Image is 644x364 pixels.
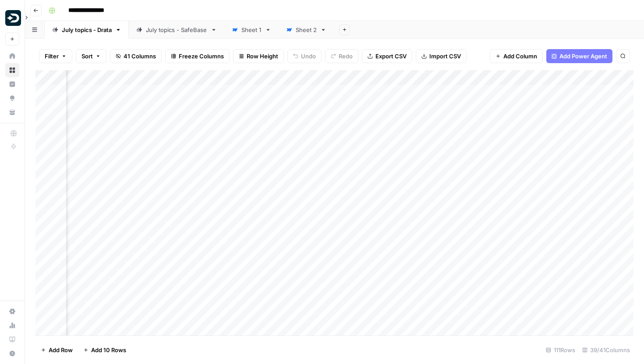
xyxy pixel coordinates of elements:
[490,49,543,63] button: Add Column
[76,49,106,63] button: Sort
[5,332,19,346] a: Learning Hub
[224,21,279,39] a: Sheet 1
[5,63,19,77] a: Browse
[287,49,322,63] button: Undo
[503,52,537,61] span: Add Column
[416,49,467,63] button: Import CSV
[110,49,162,63] button: 41 Columns
[279,21,334,39] a: Sheet 2
[233,49,284,63] button: Row Height
[45,52,59,61] span: Filter
[375,52,407,61] span: Export CSV
[5,77,19,91] a: Insights
[5,91,19,105] a: Opportunities
[579,343,633,357] div: 39/41 Columns
[91,346,126,354] span: Add 10 Rows
[81,52,93,61] span: Sort
[546,49,612,63] button: Add Power Agent
[5,318,19,332] a: Usage
[296,25,317,34] div: Sheet 2
[301,52,316,61] span: Undo
[5,346,19,360] button: Help + Support
[325,49,358,63] button: Redo
[49,346,73,354] span: Add Row
[559,52,607,61] span: Add Power Agent
[5,304,19,318] a: Settings
[5,10,21,26] img: Drata Logo
[362,49,412,63] button: Export CSV
[129,21,224,39] a: July topics - SafeBase
[35,343,78,357] button: Add Row
[124,52,156,61] span: 41 Columns
[179,52,224,61] span: Freeze Columns
[5,49,19,63] a: Home
[542,343,579,357] div: 111 Rows
[62,25,112,34] div: July topics - Drata
[5,7,19,29] button: Workspace: Drata
[39,49,72,63] button: Filter
[165,49,230,63] button: Freeze Columns
[146,25,207,34] div: July topics - SafeBase
[429,52,461,61] span: Import CSV
[247,52,278,61] span: Row Height
[5,105,19,119] a: Your Data
[241,25,262,34] div: Sheet 1
[45,21,129,39] a: July topics - Drata
[339,52,353,61] span: Redo
[78,343,131,357] button: Add 10 Rows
